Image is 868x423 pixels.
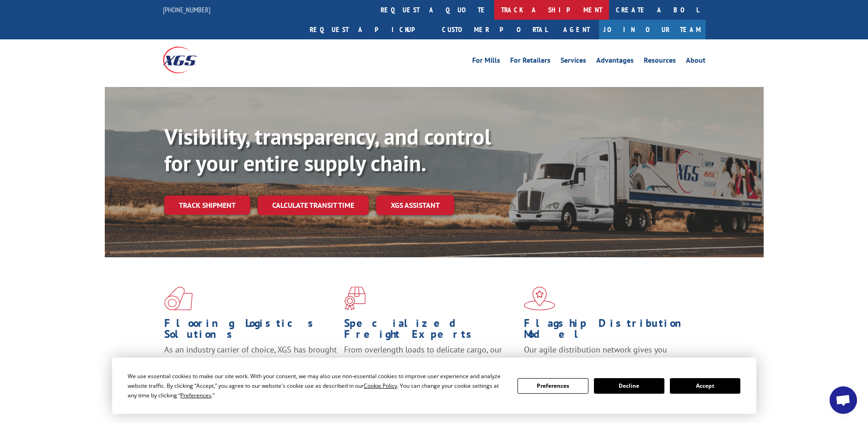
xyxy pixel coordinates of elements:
[510,57,550,67] a: For Retailers
[518,378,588,394] button: Preferences
[561,57,586,67] a: Services
[180,391,211,399] span: Preferences
[594,378,664,394] button: Decline
[599,20,706,39] a: Join Our Team
[344,287,366,310] img: xgs-icon-focused-on-flooring-red
[644,57,676,67] a: Resources
[435,20,554,39] a: Customer Portal
[554,20,599,39] a: Agent
[670,378,740,394] button: Accept
[830,386,857,414] div: Open chat
[686,57,706,67] a: About
[128,371,507,400] div: We use essential cookies to make our site work. With your consent, we may also use non-essential ...
[524,318,697,344] h1: Flagship Distribution Model
[344,344,517,385] p: From overlength loads to delicate cargo, our experienced staff knows the best way to move your fr...
[364,382,397,390] span: Cookie Policy
[164,195,250,215] a: Track shipment
[472,57,500,67] a: For Mills
[163,5,210,14] a: [PHONE_NUMBER]
[112,358,756,414] div: Cookie Consent Prompt
[164,344,337,377] span: As an industry carrier of choice, XGS has brought innovation and dedication to flooring logistics...
[524,344,692,366] span: Our agile distribution network gives you nationwide inventory management on demand.
[376,195,454,215] a: XGS ASSISTANT
[164,318,337,344] h1: Flooring Logistics Solutions
[344,318,517,344] h1: Specialized Freight Experts
[164,287,193,310] img: xgs-icon-total-supply-chain-intelligence-red
[524,287,555,310] img: xgs-icon-flagship-distribution-model-red
[596,57,634,67] a: Advantages
[303,20,435,39] a: Request a pickup
[258,195,369,215] a: Calculate transit time
[164,122,491,177] b: Visibility, transparency, and control for your entire supply chain.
